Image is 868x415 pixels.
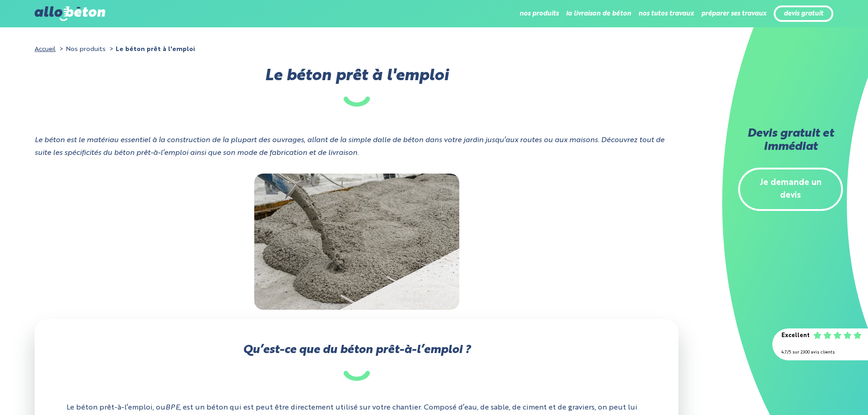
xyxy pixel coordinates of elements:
[35,70,678,107] h1: Le béton prêt à l'emploi
[781,329,810,343] div: Excellent
[35,46,56,52] a: Accueil
[781,346,859,359] div: 4.7/5 sur 2300 avis clients
[67,344,647,381] h2: Qu’est-ce que du béton prêt-à-l’emploi ?
[108,43,195,56] li: Le béton prêt à l'emploi
[57,43,106,56] li: Nos produits
[638,3,694,25] li: nos tutos travaux
[519,3,559,25] li: nos produits
[738,168,843,211] a: Je demande un devis
[35,137,664,157] i: Le béton est le matériau essentiel à la construction de la plupart des ouvrages, allant de la sim...
[566,3,631,25] li: la livraison de béton
[254,174,459,310] img: béton prêt à l’emploi
[35,6,105,21] img: allobéton
[165,404,180,411] i: BPE
[738,128,843,154] h2: Devis gratuit et immédiat
[784,10,823,18] a: devis gratuit
[701,3,766,25] li: préparer ses travaux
